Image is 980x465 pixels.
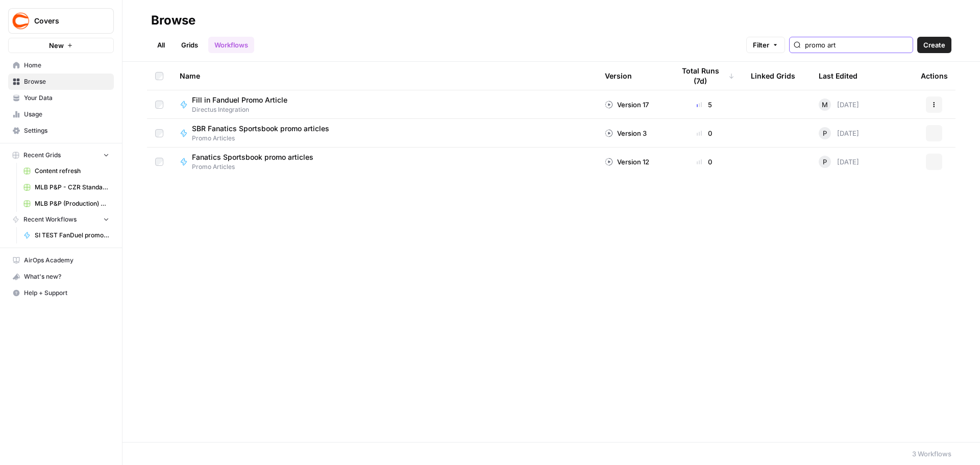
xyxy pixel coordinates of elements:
[805,40,909,50] input: Search
[674,100,734,110] div: 5
[8,252,114,268] a: AirOps Academy
[674,62,734,90] div: Total Runs (7d)
[819,127,859,139] div: [DATE]
[19,227,114,243] a: SI TEST FanDuel promo code articles
[24,126,109,135] span: Settings
[605,128,647,138] div: Version 3
[823,157,827,167] span: P
[35,166,109,176] span: Content refresh
[819,156,859,168] div: [DATE]
[746,37,785,53] button: Filter
[8,123,114,139] a: Settings
[180,62,589,90] div: Name
[151,37,171,53] a: All
[19,163,114,179] a: Content refresh
[823,128,827,138] span: P
[8,212,114,227] button: Recent Workflows
[192,152,313,162] span: Fanatics Sportsbook promo articles
[180,152,589,172] a: Fanatics Sportsbook promo articlesPromo Articles
[12,12,30,30] img: Covers Logo
[24,288,109,298] span: Help + Support
[23,215,77,224] span: Recent Workflows
[24,77,109,86] span: Browse
[19,195,114,212] a: MLB P&P (Production) Grid (7)
[19,179,114,195] a: MLB P&P - CZR Standard (Production) Grid (3)
[192,105,296,114] span: Directus Integration
[192,124,329,134] span: SBR Fanatics Sportsbook promo articles
[674,157,734,167] div: 0
[605,62,632,90] div: Version
[175,37,204,53] a: Grids
[24,256,109,265] span: AirOps Academy
[605,157,649,167] div: Version 12
[8,74,114,90] a: Browse
[24,61,109,70] span: Home
[208,37,254,53] a: Workflows
[192,162,322,172] span: Promo Articles
[8,148,114,163] button: Recent Grids
[923,40,945,50] span: Create
[9,269,113,284] div: What's new?
[751,62,795,90] div: Linked Grids
[23,151,61,160] span: Recent Grids
[24,93,109,103] span: Your Data
[921,62,948,90] div: Actions
[192,95,287,105] span: Fill in Fanduel Promo Article
[753,40,769,50] span: Filter
[8,38,114,53] button: New
[822,100,828,110] span: M
[35,199,109,208] span: MLB P&P (Production) Grid (7)
[49,40,64,51] span: New
[151,12,195,29] div: Browse
[605,100,649,110] div: Version 17
[8,90,114,106] a: Your Data
[8,268,114,285] button: What's new?
[8,57,114,74] a: Home
[8,106,114,123] a: Usage
[192,134,337,143] span: Promo Articles
[917,37,951,53] button: Create
[8,285,114,301] button: Help + Support
[819,62,857,90] div: Last Edited
[8,8,114,34] button: Workspace: Covers
[180,95,589,114] a: Fill in Fanduel Promo ArticleDirectus Integration
[819,99,859,111] div: [DATE]
[674,128,734,138] div: 0
[24,110,109,119] span: Usage
[35,231,109,240] span: SI TEST FanDuel promo code articles
[34,16,96,26] span: Covers
[912,449,951,459] div: 3 Workflows
[35,183,109,192] span: MLB P&P - CZR Standard (Production) Grid (3)
[180,124,589,143] a: SBR Fanatics Sportsbook promo articlesPromo Articles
